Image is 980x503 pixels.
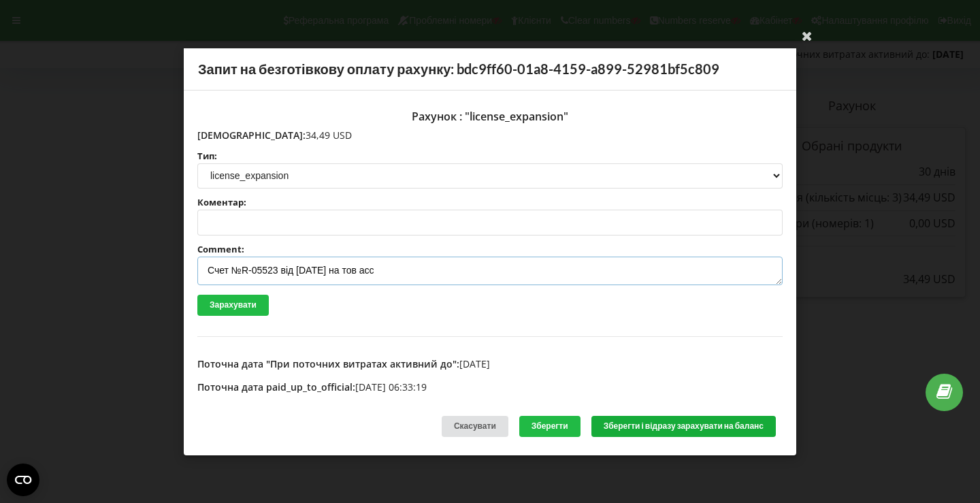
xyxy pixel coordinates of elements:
[184,48,796,91] div: Запит на безготівкову оплату рахунку: bdc9ff60-01a8-4159-a899-52981bf5c809
[519,416,581,437] button: Зберегти
[197,357,783,371] p: [DATE]
[7,464,39,496] button: Open CMP widget
[197,198,783,207] label: Коментар:
[591,416,776,437] button: Зберегти і відразу зарахувати на баланс
[197,103,783,128] div: Рахунок : "license_expansion"
[197,295,269,316] button: Зарахувати
[197,380,355,393] span: Поточна дата paid_up_to_official:
[197,128,306,141] span: [DEMOGRAPHIC_DATA]:
[197,380,783,394] p: [DATE] 06:33:19
[197,245,783,254] label: Comment:
[197,128,783,142] p: 34,49 USD
[197,151,783,160] label: Тип:
[197,357,459,370] span: Поточна дата "При поточних витратах активний до":
[442,416,508,437] div: Скасувати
